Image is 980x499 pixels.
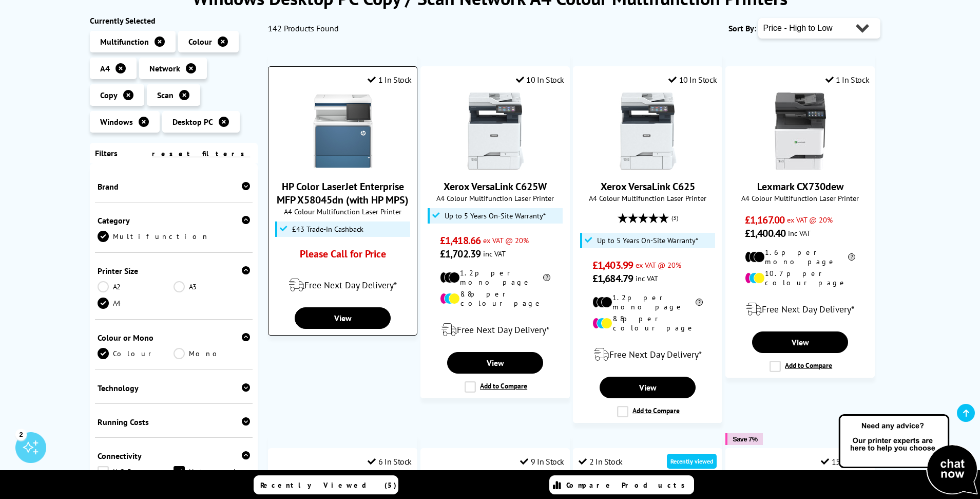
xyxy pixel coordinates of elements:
span: Up to 5 Years On-Site Warranty* [445,212,546,220]
a: A2 [98,281,174,292]
a: Mono [174,348,250,359]
div: 15 In Stock [821,456,869,467]
span: Compare Products [566,480,690,490]
span: Up to 5 Years On-Site Warranty* [597,236,698,245]
a: Recently Viewed (5) [254,475,398,494]
div: 1 In Stock [368,75,412,85]
span: Sort By: [728,23,756,33]
span: £1,702.39 [440,247,481,261]
div: Colour or Mono [98,332,251,343]
img: Open Live Chat window [836,413,980,497]
span: Scan [157,90,174,100]
label: Add to Compare [770,361,832,372]
a: View [752,331,848,353]
span: £43 Trade-in Cashback [292,225,363,233]
a: Lexmark CX730dew [757,180,843,193]
span: (3) [671,208,678,228]
span: Filters [95,148,118,158]
label: Add to Compare [465,381,527,393]
div: Printer Size [98,266,251,276]
div: modal_delivery [426,316,564,344]
span: A4 Colour Multifunction Laser Printer [731,193,869,203]
div: Currently Selected [90,15,258,26]
li: 8.8p per colour page [592,314,703,332]
div: Category [98,215,251,226]
span: Desktop PC [172,117,213,127]
div: Brand [98,181,251,192]
div: 1 In Stock [825,75,870,85]
div: 2 [15,429,27,440]
div: modal_delivery [731,295,869,324]
img: HP Color LaserJet Enterprise MFP X58045dn (with HP MPS) [304,93,381,170]
a: Lexmark CX730dew [762,161,839,172]
a: Xerox VersaLink C625 [601,180,695,193]
span: Colour [188,36,212,47]
span: A4 Colour Multifunction Laser Printer [274,207,412,216]
div: Please Call for Price [287,247,398,266]
div: 6 In Stock [368,456,412,467]
a: reset filters [152,149,250,158]
span: £1,167.00 [745,213,784,227]
span: ex VAT @ 20% [787,215,833,225]
a: Network [174,466,250,477]
li: 10.7p per colour page [745,269,855,287]
img: Xerox VersaLink C625 [609,93,686,170]
div: Technology [98,383,251,393]
a: Xerox VersaLink C625W [457,161,534,172]
img: Xerox VersaLink C625W [457,93,534,170]
span: £1,684.79 [592,272,633,285]
span: Recently Viewed (5) [260,480,397,490]
a: View [295,307,390,329]
span: £1,403.99 [592,258,633,272]
li: 8.8p per colour page [440,289,550,308]
a: Colour [98,348,174,359]
a: Xerox VersaLink C625W [444,180,547,193]
div: modal_delivery [579,340,717,369]
span: A4 [100,63,110,73]
a: View [447,352,543,374]
a: HP Color LaserJet Enterprise MFP X58045dn (with HP MPS) [277,180,409,207]
div: modal_delivery [274,271,412,300]
div: 10 In Stock [668,75,717,85]
div: 10 In Stock [516,75,564,85]
span: ex VAT @ 20% [483,235,529,245]
span: inc VAT [788,228,811,238]
li: 1.2p per mono page [592,293,703,311]
span: Save 7% [733,435,757,443]
li: 1.2p per mono page [440,268,550,287]
div: 9 In Stock [520,456,564,467]
a: HP Color LaserJet Enterprise MFP X58045dn (with HP MPS) [304,161,381,172]
img: Lexmark CX730dew [762,93,839,170]
label: Add to Compare [617,406,680,417]
div: 2 In Stock [579,456,623,467]
a: A3 [174,281,250,292]
div: Recently viewed [667,454,717,469]
span: A4 Colour Multifunction Laser Printer [579,193,717,203]
a: USB [98,466,174,477]
span: inc VAT [636,273,658,283]
a: Compare Products [549,475,694,494]
span: Windows [100,117,133,127]
span: ex VAT @ 20% [636,260,681,270]
a: Xerox VersaLink C625 [609,161,686,172]
a: A4 [98,298,174,309]
li: 1.6p per mono page [745,248,855,266]
span: £1,400.40 [745,227,785,240]
span: £1,418.66 [440,234,481,247]
a: Multifunction [98,231,209,242]
div: Running Costs [98,417,251,427]
span: inc VAT [483,249,506,258]
span: Copy [100,90,118,100]
span: Multifunction [100,36,149,47]
div: Connectivity [98,451,251,461]
span: Network [149,63,180,73]
span: A4 Colour Multifunction Laser Printer [426,193,564,203]
a: View [600,377,695,398]
button: Save 7% [725,433,762,445]
span: 142 Products Found [268,23,339,33]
